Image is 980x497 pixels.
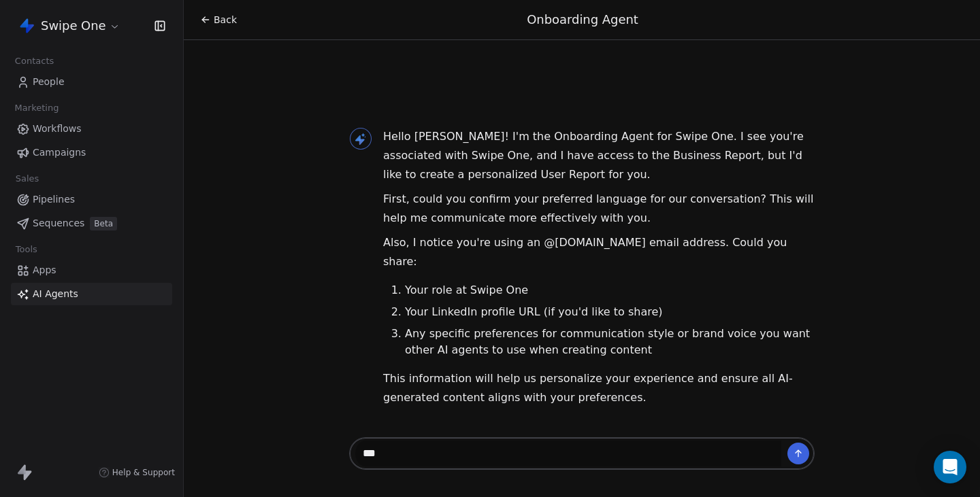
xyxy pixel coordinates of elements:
a: Help & Support [99,467,175,478]
span: People [33,75,65,89]
li: Any specific preferences for communication style or brand voice you want other AI agents to use w... [405,326,815,358]
span: Help & Support [112,467,175,478]
p: First, could you confirm your preferred language for our conversation? This will help me communic... [383,190,815,228]
li: Your role at Swipe One [405,282,815,298]
p: Also, I notice you're using an @[DOMAIN_NAME] email address. Could you share: [383,233,815,271]
span: Campaigns [33,145,86,160]
p: This information will help us personalize your experience and ensure all AI-generated content ali... [383,369,815,407]
span: Sequences [33,216,84,230]
a: AI Agents [11,283,172,305]
p: Hello [PERSON_NAME]! I'm the Onboarding Agent for Swipe One. I see you're associated with Swipe O... [383,127,815,184]
span: Back [214,13,237,27]
span: Beta [90,217,117,230]
span: Onboarding Agent [527,12,638,27]
span: Sales [10,169,45,189]
span: Apps [33,263,56,277]
div: Open Intercom Messenger [934,451,966,483]
span: Marketing [9,98,65,118]
span: Pipelines [33,192,75,207]
img: Swipe%20One%20Logo%201-1.svg [19,18,35,34]
button: Swipe One [16,14,123,37]
a: SequencesBeta [11,212,172,235]
span: Swipe One [41,17,106,35]
span: Tools [10,239,43,260]
a: People [11,71,172,93]
span: Workflows [33,122,82,136]
span: AI Agents [33,287,78,301]
a: Pipelines [11,188,172,211]
a: Campaigns [11,141,172,164]
a: Workflows [11,118,172,140]
a: Apps [11,259,172,281]
span: Contacts [9,51,60,71]
li: Your LinkedIn profile URL (if you'd like to share) [405,304,815,320]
